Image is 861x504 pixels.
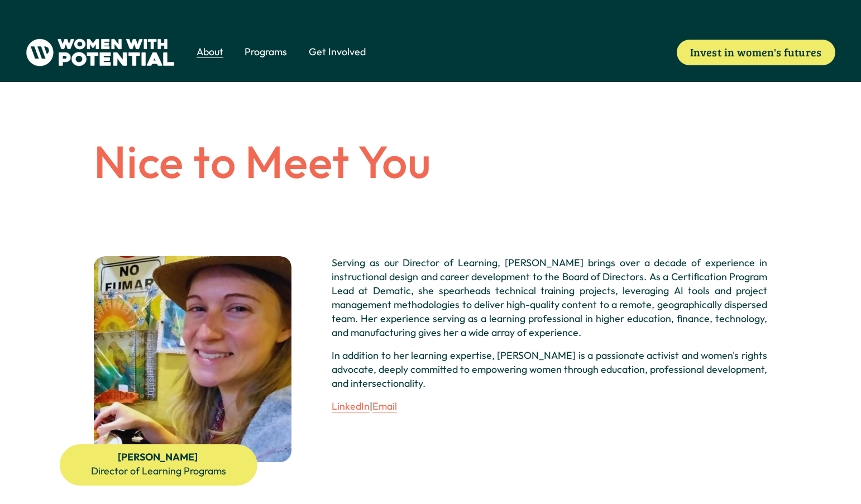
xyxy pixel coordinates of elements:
[66,450,252,478] p: Director of Learning Programs
[372,400,397,412] a: Email
[332,256,767,340] p: Serving as our Director of Learning, [PERSON_NAME] brings over a decade of experience in instruct...
[332,400,370,412] a: LinkedIn
[677,40,835,65] a: Invest in women's futures
[245,45,287,61] a: folder dropdown
[118,450,198,463] strong: [PERSON_NAME]
[26,39,175,66] img: Women With Potential
[332,400,767,414] p: |
[245,45,287,59] span: Programs
[332,349,767,391] p: In addition to her learning expertise, [PERSON_NAME] is a passionate activist and women's rights ...
[309,45,366,61] a: folder dropdown
[309,45,366,59] span: Get Involved
[197,45,223,61] a: folder dropdown
[197,45,223,59] span: About
[94,133,432,190] span: Nice to Meet You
